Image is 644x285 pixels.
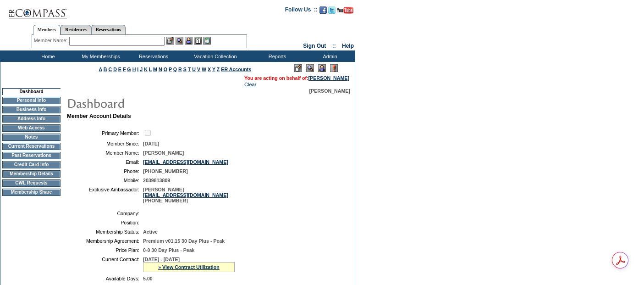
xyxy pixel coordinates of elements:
[337,7,353,14] img: Subscribe to our YouTube Channel
[34,37,69,45] div: Member Name:
[176,37,183,45] img: View
[303,43,326,49] a: Sign Out
[194,37,202,45] img: Reservations
[328,6,336,14] img: Follow us on Twitter
[342,43,354,49] a: Help
[61,25,91,34] a: Residences
[332,43,336,49] span: ::
[319,9,327,15] a: Become our fan on Facebook
[337,9,353,15] a: Subscribe to our YouTube Channel
[91,25,126,34] a: Reservations
[185,37,193,45] img: Impersonate
[319,6,327,14] img: Become our fan on Facebook
[285,6,318,17] td: Follow Us ::
[33,25,61,35] a: Members
[203,37,211,45] img: b_calculator.gif
[166,37,174,45] img: b_edit.gif
[328,9,336,15] a: Follow us on Twitter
